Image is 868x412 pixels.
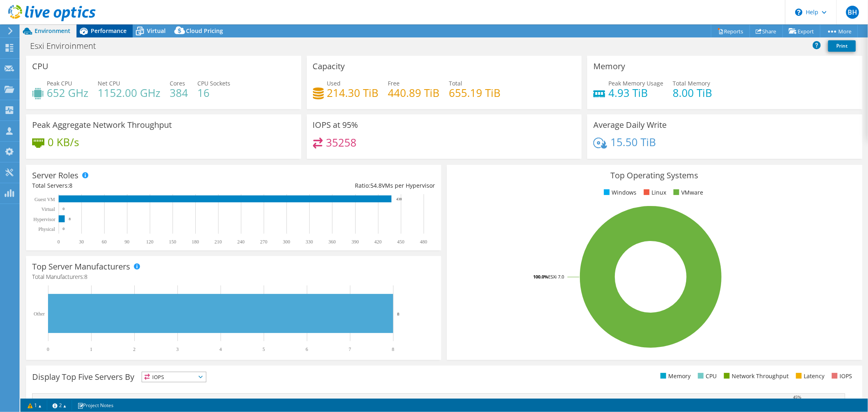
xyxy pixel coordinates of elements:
a: Export [783,25,820,37]
text: 60 [102,239,107,245]
tspan: 100.0% [533,274,548,280]
text: Hypervisor [33,217,55,222]
span: Virtual [147,27,166,35]
span: Cloud Pricing [186,27,223,35]
h1: Esxi Enviroinment [26,42,109,50]
h3: CPU [32,62,48,71]
text: 120 [146,239,153,245]
li: CPU [696,372,717,381]
h4: 440.89 TiB [388,88,440,97]
h4: Total Manufacturers: [32,272,435,281]
text: 360 [328,239,336,245]
text: 240 [237,239,245,245]
text: 0 [63,227,65,231]
text: 2 [133,346,136,352]
span: CPU Sockets [197,79,230,87]
text: 300 [283,239,290,245]
h4: 4.93 TiB [608,88,663,97]
span: Net CPU [98,79,120,87]
h3: Top Operating Systems [453,171,856,180]
text: 5 [262,346,265,352]
h4: 0 KB/s [48,138,79,147]
a: More [820,25,858,37]
li: IOPS [830,372,852,381]
h4: 1152.00 GHz [98,88,160,97]
text: 270 [260,239,267,245]
h4: 384 [170,88,188,97]
tspan: ESXi 7.0 [548,274,564,280]
span: Free [388,79,400,87]
text: 420 [374,239,382,245]
text: 4 [219,346,222,352]
li: Latency [794,372,824,381]
text: 438 [396,197,402,201]
span: Cores [170,79,185,87]
span: Peak CPU [47,79,72,87]
span: Peak Memory Usage [608,79,663,87]
text: 90 [125,239,129,245]
li: Memory [658,372,691,381]
text: 330 [306,239,313,245]
div: Ratio: VMs per Hypervisor [234,181,435,190]
h3: IOPS at 95% [313,121,359,129]
li: Windows [602,188,636,197]
text: 6 [306,346,308,352]
text: 0 [47,346,49,352]
text: 480 [420,239,427,245]
span: Total Memory [673,79,710,87]
text: 1 [90,346,92,352]
h3: Server Roles [32,171,79,180]
h4: 652 GHz [47,88,88,97]
span: BH [846,6,859,19]
text: 3 [176,346,179,352]
h3: Memory [593,62,625,71]
span: IOPS [142,372,206,382]
text: 7 [349,346,351,352]
text: 150 [169,239,176,245]
text: 390 [352,239,359,245]
h4: 16 [197,88,230,97]
div: Total Servers: [32,181,234,190]
text: Other [34,311,45,317]
span: Total [449,79,463,87]
h4: 8.00 TiB [673,88,712,97]
li: Linux [642,188,666,197]
span: 8 [69,182,72,189]
text: Virtual [42,206,55,212]
text: 30 [79,239,84,245]
li: VMware [671,188,703,197]
h4: 214.30 TiB [327,88,379,97]
a: 1 [22,400,47,410]
span: 54.8 [370,182,382,189]
a: Reports [711,25,750,37]
a: 2 [47,400,72,410]
text: 45% [793,394,801,399]
text: 180 [192,239,199,245]
svg: \n [795,9,802,16]
h3: Average Daily Write [593,121,667,129]
a: Print [828,40,856,52]
text: 8 [69,217,71,221]
h3: Capacity [313,62,345,71]
text: 8 [397,311,400,316]
a: Share [750,25,783,37]
text: 0 [63,207,65,211]
span: Environment [35,27,70,35]
text: 210 [214,239,222,245]
text: 8 [392,346,394,352]
text: 450 [397,239,404,245]
h3: Peak Aggregate Network Throughput [32,121,172,129]
a: Project Notes [72,400,119,410]
span: Performance [91,27,127,35]
span: 8 [84,273,87,281]
text: 0 [57,239,60,245]
span: Used [327,79,341,87]
h4: 15.50 TiB [610,138,656,147]
h3: Top Server Manufacturers [32,262,130,271]
text: Physical [38,226,55,232]
li: Network Throughput [722,372,789,381]
text: Guest VM [35,197,55,202]
h4: 35258 [326,138,356,147]
h4: 655.19 TiB [449,88,501,97]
